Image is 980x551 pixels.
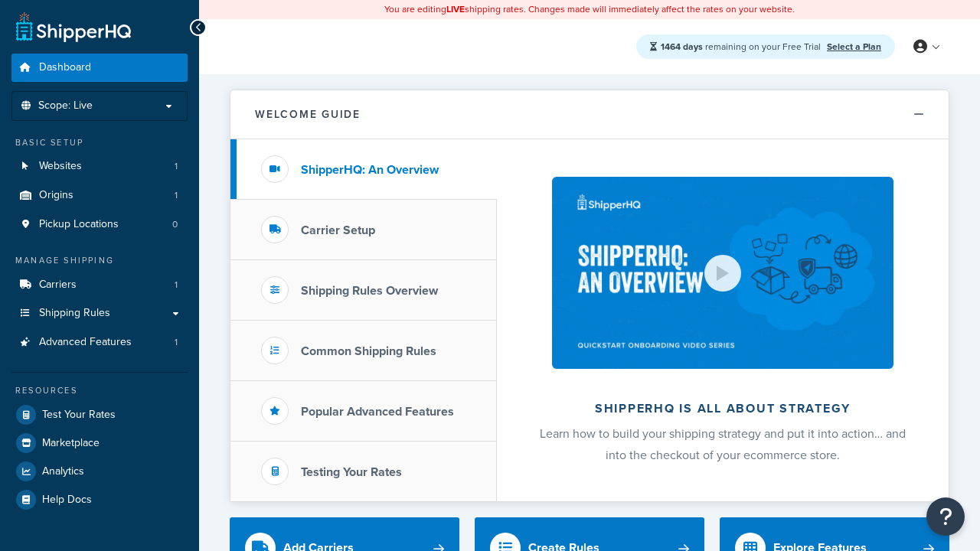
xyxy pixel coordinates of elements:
[11,299,188,328] a: Shipping Rules
[11,271,188,299] a: Carriers1
[11,458,188,485] a: Analytics
[11,429,188,457] a: Marketplace
[175,279,178,292] span: 1
[11,152,188,181] a: Websites1
[175,160,178,173] span: 1
[11,328,188,357] a: Advanced Features1
[11,181,188,210] li: Origins
[827,40,881,54] a: Select a Plan
[11,254,188,267] div: Manage Shipping
[39,160,82,173] span: Websites
[301,465,402,479] h3: Testing Your Rates
[39,307,110,320] span: Shipping Rules
[11,401,188,429] a: Test Your Rates
[552,177,893,369] img: ShipperHQ is all about strategy
[39,218,119,231] span: Pickup Locations
[175,189,178,202] span: 1
[11,271,188,299] li: Carriers
[926,497,965,536] button: Open Resource Center
[255,109,361,120] h2: Welcome Guide
[301,344,436,358] h3: Common Shipping Rules
[11,210,188,239] a: Pickup Locations0
[39,336,132,349] span: Advanced Features
[301,284,438,298] h3: Shipping Rules Overview
[11,384,188,397] div: Resources
[661,40,703,54] strong: 1464 days
[540,425,906,464] span: Learn how to build your shipping strategy and put it into action… and into the checkout of your e...
[301,405,454,419] h3: Popular Advanced Features
[11,54,188,82] a: Dashboard
[11,210,188,239] li: Pickup Locations
[446,2,465,16] b: LIVE
[175,336,178,349] span: 1
[42,494,92,507] span: Help Docs
[39,61,91,74] span: Dashboard
[42,437,100,450] span: Marketplace
[42,409,116,422] span: Test Your Rates
[537,402,908,416] h2: ShipperHQ is all about strategy
[11,136,188,149] div: Basic Setup
[39,189,73,202] span: Origins
[11,181,188,210] a: Origins1
[301,223,375,237] h3: Carrier Setup
[11,486,188,514] a: Help Docs
[11,328,188,357] li: Advanced Features
[661,40,823,54] span: remaining on your Free Trial
[42,465,84,478] span: Analytics
[301,163,439,177] h3: ShipperHQ: An Overview
[38,99,93,112] span: Scope: Live
[39,279,77,292] span: Carriers
[230,90,949,139] button: Welcome Guide
[172,218,178,231] span: 0
[11,152,188,181] li: Websites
